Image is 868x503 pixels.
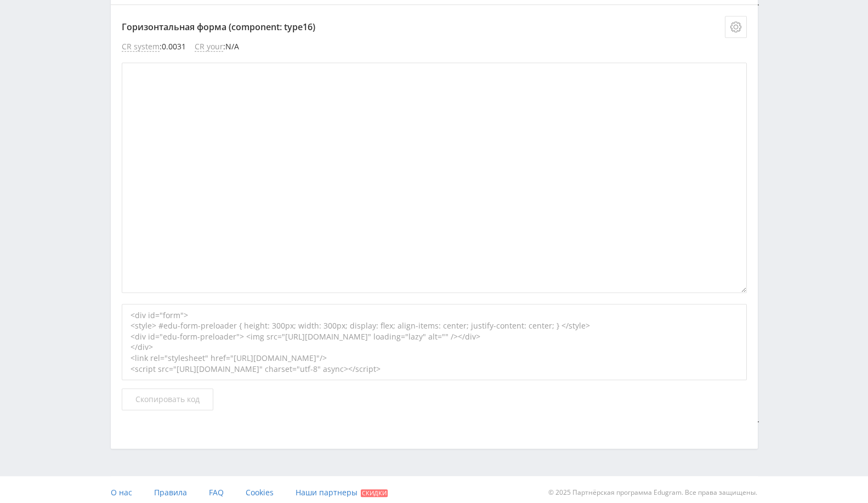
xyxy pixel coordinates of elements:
span: Cookies [246,487,274,498]
span: FAQ [209,487,224,498]
span: CR your [195,42,223,52]
button: Скопировать код [122,388,213,410]
span: Скидки [361,489,388,497]
div: <div id="form"> <style> #edu-form-preloader { height: 300px; width: 300px; display: flex; align-i... [122,304,747,381]
span: Скопировать код [135,395,200,404]
textarea: <div id="form"> <style> #edu-form-preloader { height: 300px; width: 300px; display: flex; align-i... [758,4,759,5]
span: CR system [122,42,160,52]
li: : N/A [195,42,239,52]
span: Наши партнеры [296,487,358,498]
p: Горизонтальная форма (component: type16) [122,16,747,38]
li: : 0.0031 [122,42,186,52]
span: Правила [154,487,187,498]
textarea: <div id="form"> <style> #edu-form-preloader { height: 300px; width: 300px; display: flex; align-i... [758,421,759,422]
span: О нас [111,487,132,498]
